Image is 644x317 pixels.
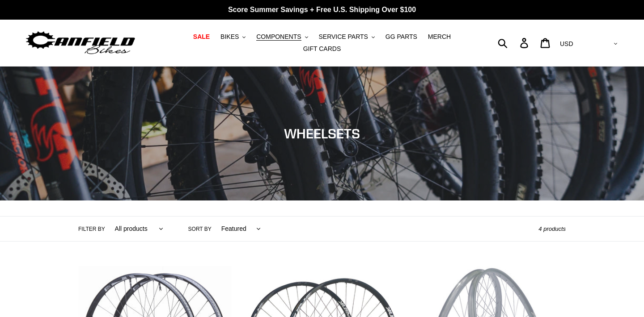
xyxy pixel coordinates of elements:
button: BIKES [216,31,250,43]
span: GG PARTS [386,33,417,41]
a: SALE [189,31,214,43]
label: Sort by [188,225,212,233]
span: MERCH [428,33,451,41]
button: SERVICE PARTS [314,31,379,43]
span: SALE [193,33,210,41]
span: SERVICE PARTS [318,33,368,41]
a: GG PARTS [381,31,422,43]
button: COMPONENTS [252,31,312,43]
a: GIFT CARDS [299,43,346,55]
label: Filter by [78,225,105,233]
span: WHEELSETS [284,125,360,142]
img: Canfield Bikes [25,29,136,57]
input: Search [503,33,525,53]
span: GIFT CARDS [303,45,341,53]
span: BIKES [220,33,239,41]
span: COMPONENTS [256,33,301,41]
span: 4 products [538,225,566,232]
a: MERCH [424,31,455,43]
